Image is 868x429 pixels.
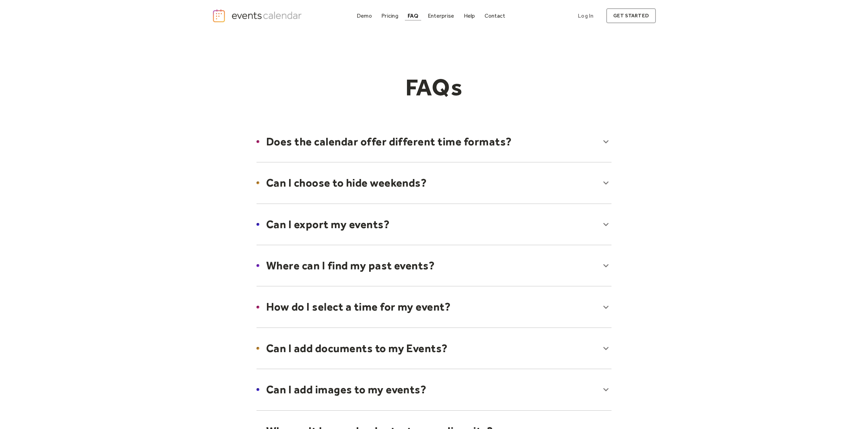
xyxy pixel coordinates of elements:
a: Demo [354,11,375,20]
a: Enterprise [425,11,457,20]
a: Contact [482,11,508,20]
div: Contact [485,14,505,18]
a: Pricing [379,11,401,20]
div: Pricing [381,14,398,18]
div: Help [464,14,475,18]
a: get started [606,8,656,23]
a: home [212,9,304,23]
h1: FAQs [301,73,567,101]
a: Log In [571,8,600,23]
div: Demo [357,14,372,18]
a: Help [461,11,478,20]
div: FAQ [408,14,418,18]
div: Enterprise [428,14,454,18]
a: FAQ [405,11,421,20]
